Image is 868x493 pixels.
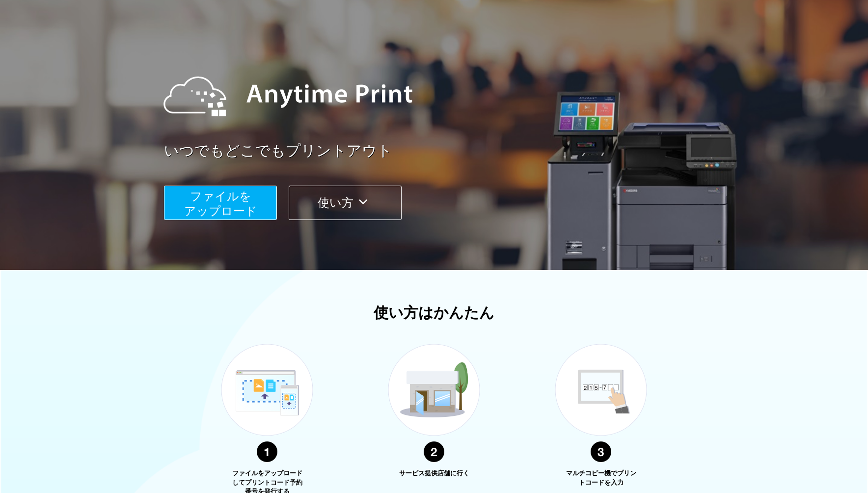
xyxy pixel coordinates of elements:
p: サービス提供店舗に行く [397,469,471,478]
p: マルチコピー機でプリントコードを入力 [564,469,638,487]
span: ファイルを ​​アップロード [184,190,257,218]
button: ファイルを​​アップロード [164,186,277,220]
button: 使い方 [289,186,402,220]
a: いつでもどこでもプリントアウト [164,140,729,162]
